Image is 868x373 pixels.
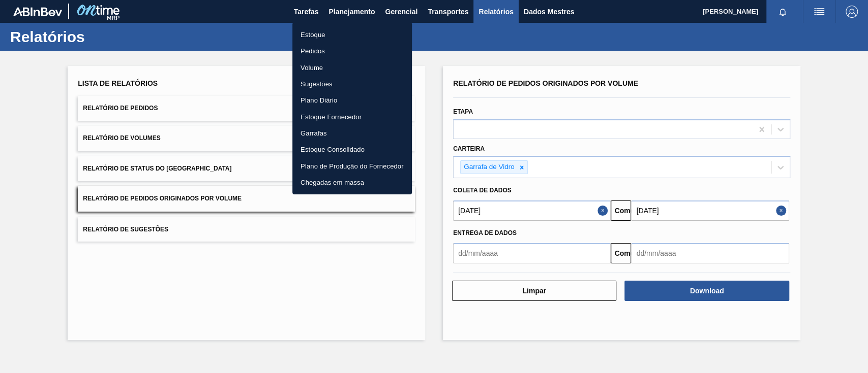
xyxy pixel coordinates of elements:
[301,31,325,39] font: Estoque
[301,146,365,153] font: Estoque Consolidado
[301,96,337,104] font: Plano Diário
[301,80,333,88] font: Sugestões
[301,179,364,186] font: Chegadas em massa
[292,141,412,157] a: Estoque Consolidado
[301,63,323,71] font: Volume
[292,125,412,141] a: Garrafas
[292,59,412,76] a: Volume
[292,92,412,108] a: Plano Diário
[292,76,412,92] a: Sugestões
[292,43,412,59] a: Pedidos
[301,113,362,120] font: Estoque Fornecedor
[292,26,412,43] a: Estoque
[301,162,404,169] font: Plano de Produção do Fornecedor
[301,129,327,137] font: Garrafas
[292,158,412,174] a: Plano de Produção do Fornecedor
[292,109,412,125] a: Estoque Fornecedor
[292,174,412,190] a: Chegadas em massa
[301,47,325,55] font: Pedidos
